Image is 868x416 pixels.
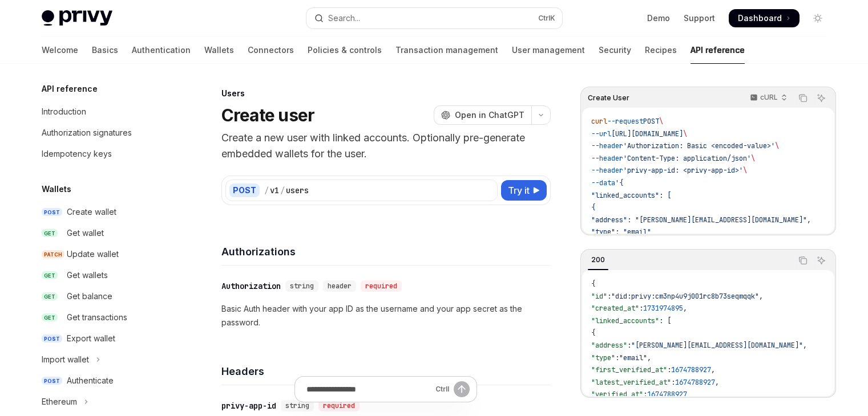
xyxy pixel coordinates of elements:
span: : [ [659,316,671,325]
span: "email" [619,353,647,362]
button: Toggle Ethereum section [33,391,179,412]
img: light logo [42,10,112,26]
span: curl [591,117,607,126]
div: Authorization [221,280,281,292]
span: , [715,378,719,387]
span: Dashboard [738,13,782,24]
span: : [607,292,611,301]
a: Dashboard [729,9,800,27]
a: Idempotency keys [33,144,179,164]
span: "linked_accounts": [ [591,191,671,200]
div: Introduction [42,105,86,119]
span: "first_verified_at" [591,365,667,374]
button: Ask AI [814,91,829,105]
span: Ctrl K [538,14,555,23]
span: "latest_verified_at" [591,378,671,387]
span: "type": "email" [591,227,651,236]
div: Ethereum [42,395,77,409]
button: cURL [744,88,792,108]
span: , [711,365,715,374]
span: \ [659,117,663,126]
a: Security [599,36,631,64]
span: : [615,353,619,362]
h4: Headers [221,364,551,379]
span: 1674788927 [675,378,715,387]
span: POST [42,208,62,217]
button: Open in ChatGPT [434,105,531,125]
a: User management [512,36,585,64]
span: 1674788927 [647,390,687,399]
div: Import wallet [42,353,89,366]
span: "id" [591,292,607,301]
span: POST [643,117,659,126]
span: : [667,365,671,374]
span: 1674788927 [671,365,711,374]
a: Connectors [248,36,294,64]
div: 200 [588,253,608,267]
a: Policies & controls [308,36,382,64]
span: 'Authorization: Basic <encoded-value>' [623,141,775,150]
span: \ [775,141,779,150]
h4: Authorizations [221,244,551,259]
h5: API reference [42,82,98,96]
button: Open search [306,8,562,28]
span: : [643,390,647,399]
span: : [639,304,643,313]
span: : [627,341,631,350]
a: GETGet transactions [33,307,179,328]
span: 'Content-Type: application/json' [623,154,751,163]
span: --url [591,129,611,138]
span: 'privy-app-id: <privy-app-id>' [623,166,743,175]
p: Create a new user with linked accounts. Optionally pre-generate embedded wallets for the user. [221,130,551,162]
a: GETGet wallet [33,223,179,243]
a: API reference [691,36,745,64]
div: Update wallet [67,247,119,261]
span: POST [42,335,62,343]
div: Authenticate [67,374,114,388]
span: [URL][DOMAIN_NAME] [611,129,683,138]
button: Copy the contents from the code block [796,253,810,268]
h1: Create user [221,105,315,125]
div: Idempotency keys [42,147,112,161]
div: / [280,185,285,196]
span: \ [683,129,687,138]
button: Toggle Import wallet section [33,349,179,370]
span: --header [591,166,623,175]
span: '{ [615,178,623,187]
a: Wallets [204,36,234,64]
div: Search... [328,11,360,25]
div: required [361,280,402,292]
a: Authentication [132,36,191,64]
button: Try it [501,180,547,201]
span: { [591,328,595,337]
a: POSTExport wallet [33,328,179,349]
div: POST [229,183,260,197]
a: Recipes [645,36,677,64]
span: { [591,279,595,288]
div: users [286,185,309,196]
div: Get transactions [67,311,127,324]
a: GETGet wallets [33,265,179,286]
span: \ [743,166,747,175]
span: --header [591,141,623,150]
span: "[PERSON_NAME][EMAIL_ADDRESS][DOMAIN_NAME]" [631,341,803,350]
a: GETGet balance [33,286,179,307]
a: Authorization signatures [33,123,179,143]
div: Get balance [67,289,112,303]
div: Users [221,88,551,99]
h5: Wallets [42,182,71,196]
span: "verified_at" [591,390,643,399]
a: Basics [92,36,118,64]
span: string [290,282,314,291]
div: v1 [270,185,279,196]
span: GET [42,271,58,280]
span: Try it [508,183,530,197]
div: Get wallets [67,268,108,282]
div: Authorization signatures [42,126,132,140]
span: PATCH [42,250,64,259]
span: \ [751,154,755,163]
div: Get wallet [67,226,104,240]
span: "type" [591,353,615,362]
span: "created_at" [591,304,639,313]
span: GET [42,292,58,301]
